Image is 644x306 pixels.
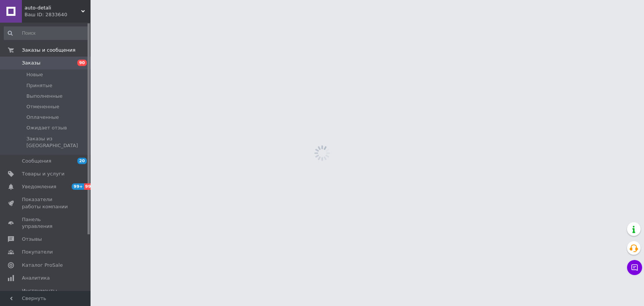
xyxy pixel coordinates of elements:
span: 99+ [72,183,84,190]
span: Покупатели [22,249,53,255]
span: Аналитика [22,275,50,281]
div: Ваш ID: 2833640 [25,11,91,18]
span: Заказы из [GEOGRAPHIC_DATA] [26,135,88,149]
span: Ожидает отзыв [26,125,67,131]
span: 20 [77,158,87,164]
input: Поиск [4,26,89,40]
span: Сообщения [22,158,51,165]
button: Чат с покупателем [627,260,642,275]
span: Заказы и сообщения [22,47,75,54]
span: Заказы [22,60,40,66]
span: Выполненные [26,93,63,100]
span: Отзывы [22,236,42,243]
span: Панель управления [22,216,70,230]
span: Показатели работы компании [22,196,70,210]
span: Товары и услуги [22,171,65,177]
span: Принятые [26,82,52,89]
span: Уведомления [22,183,56,190]
span: Новые [26,71,43,78]
span: Оплаченные [26,114,59,121]
span: Инструменты вебмастера и SEO [22,288,70,301]
span: 99+ [84,183,97,190]
span: Отмененные [26,103,59,110]
span: auto-detali [25,5,81,11]
span: 90 [77,60,87,66]
span: Каталог ProSale [22,262,63,269]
